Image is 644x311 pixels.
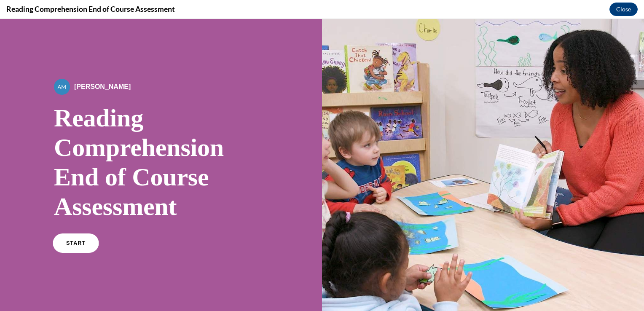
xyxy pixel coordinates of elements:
a: START [53,214,99,234]
span: [PERSON_NAME] [74,64,131,71]
h4: Reading Comprehension End of Course Assessment [6,4,175,14]
span: START [66,221,86,228]
h1: Reading Comprehension End of Course Assessment [54,84,268,202]
button: Close [609,3,638,16]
